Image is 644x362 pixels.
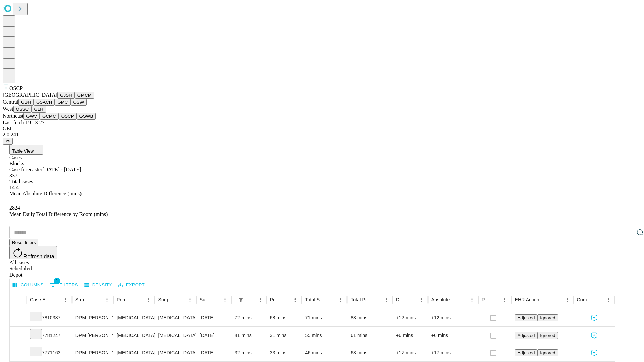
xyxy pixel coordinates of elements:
[12,148,34,154] span: Table View
[3,92,57,98] span: [GEOGRAPHIC_DATA]
[3,126,641,132] div: GEI
[235,297,235,302] div: Scheduled In Room Duration
[382,295,391,304] button: Menu
[305,297,326,302] div: Total Scheduled Duration
[13,312,23,324] button: Expand
[176,295,185,304] button: Sort
[270,344,299,361] div: 33 mins
[515,332,537,339] button: Adjusted
[577,297,594,302] div: Comments
[185,295,195,304] button: Menu
[351,344,389,361] div: 63 mins
[562,295,572,304] button: Menu
[57,92,75,99] button: GJSH
[281,295,290,304] button: Sort
[40,113,59,120] button: GCMC
[75,344,110,361] div: DPM [PERSON_NAME]
[48,280,80,290] button: Show filters
[236,295,246,304] div: 1 active filter
[9,167,42,172] span: Case forecaster
[270,327,299,344] div: 31 mins
[55,99,70,106] button: GMC
[71,99,87,106] button: OSW
[3,106,13,112] span: West
[30,309,69,326] div: 7810387
[200,344,228,361] div: [DATE]
[102,295,112,304] button: Menu
[537,349,558,356] button: Ignored
[158,327,193,344] div: [MEDICAL_DATA] NAIL PARTIAL OR COMPLETE SIMPLE
[336,295,345,304] button: Menu
[540,333,555,338] span: Ignored
[515,349,537,356] button: Adjusted
[3,120,45,125] span: Last fetch: 19:13:27
[372,295,382,304] button: Sort
[9,211,108,217] span: Mean Daily Total Difference by Room (mins)
[9,191,82,196] span: Mean Absolute Difference (mins)
[3,113,23,119] span: Northeast
[11,280,45,290] button: Select columns
[9,239,38,246] button: Reset filters
[9,173,17,178] span: 337
[351,309,389,326] div: 83 mins
[158,344,193,361] div: [MEDICAL_DATA] NAIL PARTIAL OR COMPLETE SIMPLE
[75,327,110,344] div: DPM [PERSON_NAME]
[5,139,10,144] span: @
[158,297,175,302] div: Surgery Name
[83,280,114,290] button: Density
[42,167,81,172] span: [DATE] - [DATE]
[540,295,549,304] button: Sort
[246,295,256,304] button: Sort
[117,297,133,302] div: Primary Service
[75,309,110,326] div: DPM [PERSON_NAME]
[491,295,500,304] button: Sort
[211,295,220,304] button: Sort
[235,344,263,361] div: 32 mins
[417,295,426,304] button: Menu
[93,295,102,304] button: Sort
[77,113,96,120] button: GSWB
[200,309,228,326] div: [DATE]
[235,327,263,344] div: 41 mins
[23,254,54,259] span: Refresh data
[158,309,193,326] div: [MEDICAL_DATA] RECESSION
[30,344,69,361] div: 7771163
[256,295,265,304] button: Menu
[200,297,210,302] div: Surgery Date
[54,278,60,284] span: 1
[305,309,344,326] div: 71 mins
[9,246,57,259] button: Refresh data
[23,113,40,120] button: GWV
[200,327,228,344] div: [DATE]
[517,350,535,355] span: Adjusted
[134,295,144,304] button: Sort
[408,295,417,304] button: Sort
[31,106,46,113] button: GLH
[3,99,18,105] span: Central
[9,145,43,155] button: Table View
[3,138,13,145] button: @
[515,297,539,302] div: EHR Action
[467,295,477,304] button: Menu
[517,333,535,338] span: Adjusted
[431,327,475,344] div: +6 mins
[327,295,336,304] button: Sort
[117,327,151,344] div: [MEDICAL_DATA]
[537,314,558,321] button: Ignored
[12,240,36,245] span: Reset filters
[594,295,604,304] button: Sort
[117,309,151,326] div: [MEDICAL_DATA]
[396,344,425,361] div: +17 mins
[52,295,61,304] button: Sort
[75,297,92,302] div: Surgeon Name
[9,85,23,91] span: OSCP
[116,280,146,290] button: Export
[235,309,263,326] div: 72 mins
[458,295,467,304] button: Sort
[13,106,32,113] button: OSSC
[515,314,537,321] button: Adjusted
[396,327,425,344] div: +6 mins
[500,295,509,304] button: Menu
[431,309,475,326] div: +12 mins
[9,179,33,184] span: Total cases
